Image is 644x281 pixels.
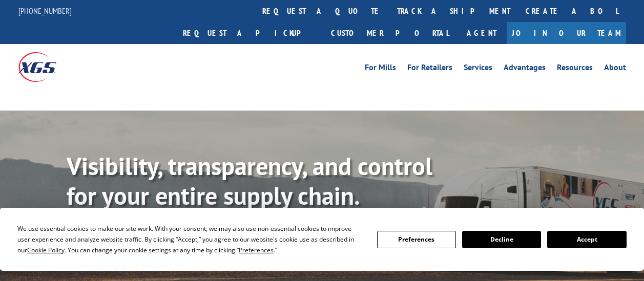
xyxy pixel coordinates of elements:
a: Advantages [504,63,546,75]
a: About [604,63,626,75]
a: Customer Portal [323,22,456,44]
a: Resources [557,63,593,75]
a: Services [464,63,492,75]
a: For Retailers [407,63,452,75]
a: [PHONE_NUMBER] [18,6,72,16]
b: Visibility, transparency, and control for your entire supply chain. [67,150,432,211]
button: Accept [547,231,626,248]
a: Request a pickup [175,22,323,44]
div: We use essential cookies to make our site work. With your consent, we may also use non-essential ... [17,223,364,255]
span: Cookie Policy [27,246,65,254]
button: Decline [462,231,541,248]
span: Preferences [239,246,274,254]
a: Join Our Team [507,22,626,44]
a: Agent [456,22,507,44]
button: Preferences [377,231,456,248]
a: For Mills [365,63,396,75]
